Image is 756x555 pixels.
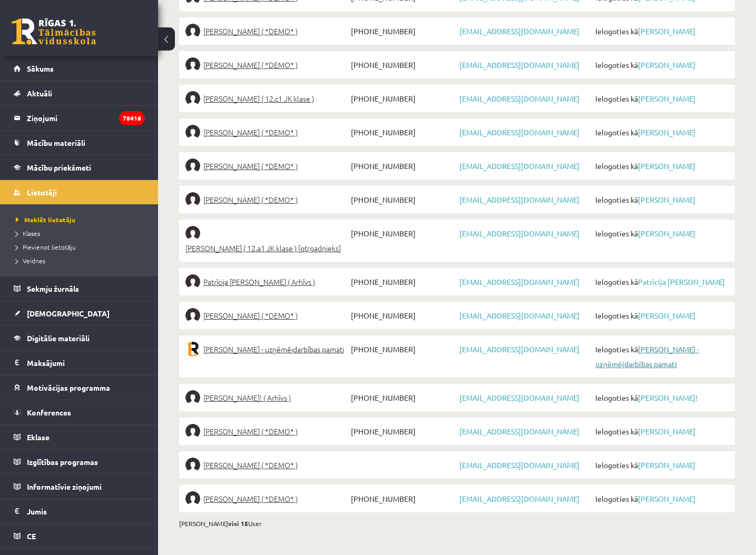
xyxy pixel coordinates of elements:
span: [PERSON_NAME] ( *DEMO* ) [203,424,298,439]
a: Patrīcija [PERSON_NAME] ( Arhīvs ) [185,274,348,289]
span: [PHONE_NUMBER] [348,491,457,506]
a: [PERSON_NAME] [638,460,695,470]
a: [PERSON_NAME]! [638,393,698,402]
span: Ielogoties kā [593,57,729,72]
span: [PHONE_NUMBER] [348,390,457,405]
span: Ielogoties kā [593,308,729,323]
span: Mācību materiāli [27,138,85,147]
a: [EMAIL_ADDRESS][DOMAIN_NAME] [459,94,580,103]
a: [PERSON_NAME] [638,60,695,70]
a: Eklase [14,425,145,449]
a: Maksājumi [14,351,145,375]
a: [EMAIL_ADDRESS][DOMAIN_NAME] [459,195,580,204]
img: Savīna Savīna [185,491,200,506]
span: Lietotāji [27,187,57,197]
img: Solvita Kozlovska - uzņēmējdarbības pamati [185,342,200,356]
span: CE [27,531,36,541]
span: [PERSON_NAME] ( *DEMO* ) [203,308,298,323]
img: Aina Kozlovska! [185,390,200,405]
span: [PHONE_NUMBER] [348,226,457,241]
img: Viktorija Kozlovska [185,308,200,323]
span: Ielogoties kā [593,424,729,439]
span: Konferences [27,408,71,417]
img: Amālija Kozlovska [185,24,200,38]
span: [PERSON_NAME] ( *DEMO* ) [203,458,298,472]
a: Digitālie materiāli [14,326,145,350]
a: Mācību materiāli [14,131,145,155]
span: Mācību priekšmeti [27,163,91,172]
span: [PHONE_NUMBER] [348,57,457,72]
span: [DEMOGRAPHIC_DATA] [27,309,110,318]
img: Jevgenijs Kozlovskis [185,424,200,439]
span: Eklase [27,432,50,442]
span: Sākums [27,64,54,73]
a: Klases [16,229,148,238]
span: [PERSON_NAME] - uzņēmējdarbības pamati [203,342,344,356]
a: [PERSON_NAME] [638,494,695,503]
a: [PERSON_NAME] - uzņēmējdarbības pamati [185,342,348,356]
a: [EMAIL_ADDRESS][DOMAIN_NAME] [459,161,580,171]
span: [PHONE_NUMBER] [348,24,457,38]
span: Ielogoties kā [593,24,729,38]
img: Gundega Ozola [185,458,200,472]
span: [PERSON_NAME] ( *DEMO* ) [203,158,298,173]
span: Ielogoties kā [593,458,729,472]
a: [DEMOGRAPHIC_DATA] [14,301,145,325]
a: Ziņojumi78416 [14,106,145,130]
span: Sekmju žurnāls [27,284,79,293]
span: Aktuāli [27,88,52,98]
img: Daila Kozlovska [185,57,200,72]
span: Informatīvie ziņojumi [27,482,102,491]
span: Pievienot lietotāju [16,243,76,251]
a: Lietotāji [14,180,145,204]
a: Sākums [14,56,145,81]
a: [PERSON_NAME] [638,311,695,320]
a: [EMAIL_ADDRESS][DOMAIN_NAME] [459,427,580,436]
a: [PERSON_NAME] [638,195,695,204]
span: [PERSON_NAME] ( *DEMO* ) [203,491,298,506]
a: [PERSON_NAME] ( *DEMO* ) [185,308,348,323]
a: [EMAIL_ADDRESS][DOMAIN_NAME] [459,344,580,354]
a: [PERSON_NAME] ( *DEMO* ) [185,57,348,72]
a: [PERSON_NAME] [638,229,695,238]
a: [PERSON_NAME] [638,427,695,436]
span: Patrīcija [PERSON_NAME] ( Arhīvs ) [203,274,315,289]
span: [PERSON_NAME] ( 12.c1 JK klase ) [203,91,314,106]
span: Ielogoties kā [593,192,729,207]
span: [PHONE_NUMBER] [348,342,457,356]
img: Megija Kozlovska [185,226,200,241]
b: visi 15 [228,519,248,528]
span: [PHONE_NUMBER] [348,91,457,106]
a: Mācību priekšmeti [14,155,145,180]
span: Izglītības programas [27,457,98,467]
a: Patrīcija [PERSON_NAME] [638,277,725,286]
a: [EMAIL_ADDRESS][DOMAIN_NAME] [459,460,580,470]
legend: Ziņojumi [27,106,145,130]
legend: Maksājumi [27,351,145,375]
a: [PERSON_NAME] [638,161,695,171]
span: [PHONE_NUMBER] [348,274,457,289]
a: [EMAIL_ADDRESS][DOMAIN_NAME] [459,229,580,238]
a: [PERSON_NAME] [638,127,695,137]
a: [EMAIL_ADDRESS][DOMAIN_NAME] [459,60,580,70]
a: [PERSON_NAME] ( *DEMO* ) [185,125,348,140]
a: [PERSON_NAME] ( *DEMO* ) [185,24,348,38]
span: Ielogoties kā [593,226,729,241]
i: 78416 [119,111,145,125]
div: [PERSON_NAME] User [179,519,735,528]
span: Ielogoties kā [593,158,729,173]
img: Ieva Kozlovska [185,125,200,140]
span: Ielogoties kā [593,125,729,140]
a: Meklēt lietotāju [16,215,148,224]
a: Izglītības programas [14,450,145,474]
a: Jumis [14,499,145,523]
img: Daniela Kozlovska [185,91,200,106]
span: [PERSON_NAME]! ( Arhīvs ) [203,390,291,405]
span: Ielogoties kā [593,342,729,371]
a: [EMAIL_ADDRESS][DOMAIN_NAME] [459,26,580,36]
a: [PERSON_NAME] ( *DEMO* ) [185,458,348,472]
span: [PHONE_NUMBER] [348,308,457,323]
span: Jumis [27,507,47,516]
span: [PHONE_NUMBER] [348,125,457,140]
a: [PERSON_NAME] ( *DEMO* ) [185,192,348,207]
